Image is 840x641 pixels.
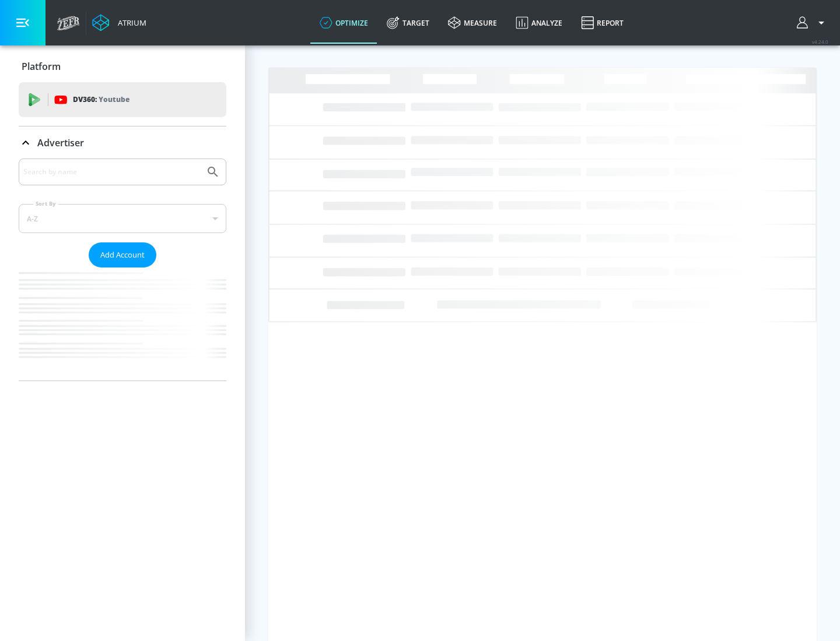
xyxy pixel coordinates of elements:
span: v 4.24.0 [812,38,828,45]
div: Advertiser [19,159,226,381]
a: Report [572,2,633,44]
label: Sort By [33,200,58,207]
p: Youtube [99,93,129,105]
div: Atrium [113,17,146,28]
a: Analyze [506,2,572,44]
input: Search by name [23,164,200,179]
p: Advertiser [37,136,84,149]
div: A-Z [19,204,226,233]
a: Target [377,2,439,44]
div: Platform [19,50,226,83]
a: optimize [310,2,377,44]
div: DV360: Youtube [19,82,226,117]
p: Platform [22,60,61,73]
div: Advertiser [19,126,226,159]
a: Atrium [92,14,146,31]
nav: list of Advertiser [19,267,226,381]
a: measure [439,2,506,44]
button: Add Account [89,242,156,267]
p: DV360: [73,93,129,106]
span: Add Account [100,248,145,262]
